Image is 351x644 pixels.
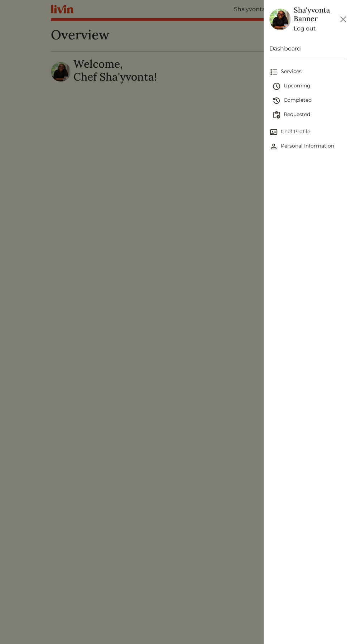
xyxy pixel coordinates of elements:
a: Log out [294,24,338,33]
span: Completed [272,96,345,105]
a: Services [269,65,345,79]
img: Chef Profile [269,128,278,136]
button: Close [338,14,348,25]
a: Chef ProfileChef Profile [269,125,345,139]
a: Upcoming [272,79,345,93]
img: format_list_bulleted-ebc7f0161ee23162107b508e562e81cd567eeab2455044221954b09d19068e74.svg [269,68,278,76]
h5: Sha'yvonta Banner [294,6,338,23]
span: Requested [272,111,345,119]
img: Personal Information [269,142,278,151]
a: Dashboard [269,44,345,53]
span: Upcoming [272,82,345,91]
a: Personal InformationPersonal Information [269,139,345,154]
a: Requested [272,108,345,122]
img: schedule-fa401ccd6b27cf58db24c3bb5584b27dcd8bd24ae666a918e1c6b4ae8c451a22.svg [272,82,281,91]
span: Chef Profile [269,128,345,136]
img: pending_actions-fd19ce2ea80609cc4d7bbea353f93e2f363e46d0f816104e4e0650fdd7f915cf.svg [272,111,281,119]
span: Services [269,68,345,76]
img: d366a2884c9401e74fb450b916da18b8 [269,9,291,30]
span: Personal Information [269,142,345,151]
img: history-2b446bceb7e0f53b931186bf4c1776ac458fe31ad3b688388ec82af02103cd45.svg [272,96,281,105]
a: Completed [272,93,345,108]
